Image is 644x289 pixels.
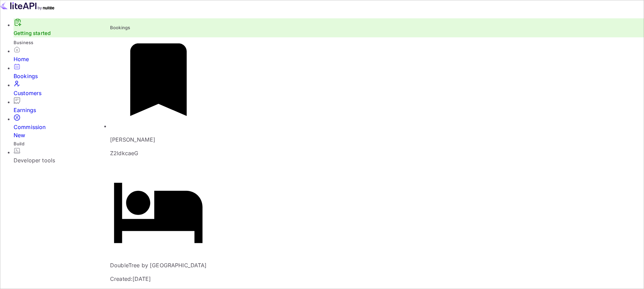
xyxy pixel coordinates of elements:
a: Home [14,46,644,63]
div: Earnings [14,106,644,114]
a: CommissionNew [14,114,644,139]
p: DoubleTree by [GEOGRAPHIC_DATA] [110,163,207,270]
a: Getting started [14,30,51,36]
span: Build [14,141,24,146]
a: Earnings [14,97,644,114]
div: Developer tools [14,156,644,164]
div: Commission [14,123,644,139]
div: Getting started [14,18,644,37]
div: Bookings [14,72,644,80]
span: Business [14,40,33,45]
p: Created: [DATE] [110,275,207,283]
div: Home [14,55,644,63]
p: [PERSON_NAME] [110,136,207,144]
span: Bookings [110,25,130,30]
span: Z2ldkcaeG [110,150,138,157]
a: Customers [14,80,644,97]
div: Customers [14,89,644,97]
div: New [14,131,644,139]
a: Bookings [14,63,644,80]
